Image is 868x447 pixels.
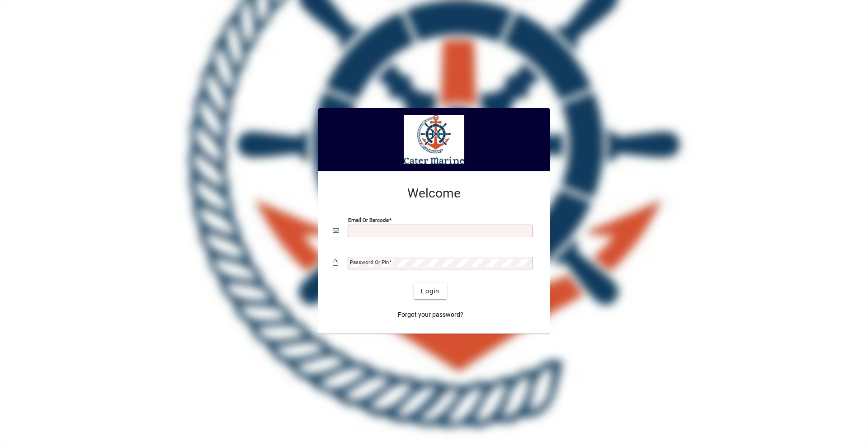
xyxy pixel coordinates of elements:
[348,217,389,223] mat-label: Email or Barcode
[421,287,439,296] span: Login
[333,186,535,201] h2: Welcome
[394,306,467,323] a: Forgot your password?
[398,310,463,320] span: Forgot your password?
[350,259,389,265] mat-label: Password or Pin
[414,283,447,299] button: Login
